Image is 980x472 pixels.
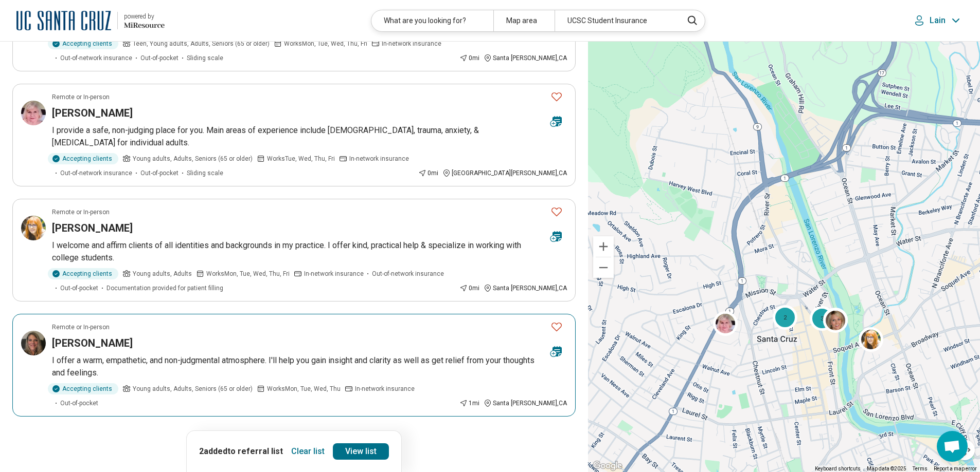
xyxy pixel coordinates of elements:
span: Young adults, Adults, Seniors (65 or older) [133,384,253,393]
span: Works Mon, Tue, Wed, Thu, Fri [284,39,367,48]
div: Santa [PERSON_NAME] , CA [484,53,567,63]
img: University of California at Santa Cruz [16,8,111,33]
button: Clear list [287,443,329,460]
p: Lain [930,15,946,26]
p: I welcome and affirm clients of all identities and backgrounds in my practice. I offer kind, prac... [52,239,567,264]
span: In-network insurance [304,269,364,278]
span: to referral list [227,446,283,456]
a: Terms (opens in new tab) [913,466,928,471]
button: Favorite [546,316,567,337]
h3: [PERSON_NAME] [52,106,133,120]
div: Accepting clients [48,268,118,279]
button: Zoom out [593,257,614,278]
div: UCSC Student Insurance [555,10,676,31]
div: 0 mi [459,284,479,293]
div: 3 [810,306,834,331]
div: Open chat [937,431,968,462]
div: [GEOGRAPHIC_DATA][PERSON_NAME] , CA [442,168,567,178]
span: Out-of-pocket [60,399,98,408]
span: Works Mon, Tue, Wed, Thu, Fri [206,269,290,278]
span: Out-of-pocket [140,168,179,178]
span: Young adults, Adults [133,269,192,278]
div: Accepting clients [48,383,118,394]
p: Remote or In-person [52,92,110,102]
div: powered by [124,12,165,21]
div: 2 [773,305,797,330]
h3: [PERSON_NAME] [52,336,133,350]
span: Teen, Young adults, Adults, Seniors (65 or older) [133,39,270,48]
a: View list [333,443,389,460]
p: I offer a warm, empathetic, and non-judgmental atmosphere. I'll help you gain insight and clarity... [52,354,567,379]
p: 2 added [199,445,283,458]
div: What are you looking for? [371,10,493,31]
div: 1 mi [459,399,479,408]
span: In-network insurance [355,384,415,393]
span: Works Mon, Tue, Wed, Thu [267,384,341,393]
span: Out-of-pocket [60,284,98,293]
span: Documentation provided for patient filling [106,284,223,293]
button: Zoom in [593,236,614,257]
span: Sliding scale [187,168,223,178]
div: Santa [PERSON_NAME] , CA [484,399,567,408]
p: Remote or In-person [52,323,110,332]
h3: [PERSON_NAME] [52,221,133,235]
p: Remote or In-person [52,207,110,217]
div: Map area [493,10,555,31]
span: Out-of-pocket [140,53,179,63]
a: Report a map error [934,466,977,471]
button: Favorite [546,86,567,107]
div: 0 mi [459,53,479,63]
span: Young adults, Adults, Seniors (65 or older) [133,154,253,163]
div: Santa [PERSON_NAME] , CA [484,284,567,293]
a: University of California at Santa Cruzpowered by [16,8,165,33]
span: In-network insurance [349,154,409,163]
span: Sliding scale [187,53,223,63]
p: I provide a safe, non-judging place for you. Main areas of experience include [DEMOGRAPHIC_DATA],... [52,124,567,149]
span: Map data ©2025 [867,466,906,471]
span: Out-of-network insurance [372,269,444,278]
span: Out-of-network insurance [60,53,132,63]
div: Accepting clients [48,153,118,164]
span: In-network insurance [382,39,441,48]
span: Out-of-network insurance [60,168,132,178]
span: Works Tue, Wed, Thu, Fri [267,154,335,163]
div: 0 mi [418,168,438,178]
button: Favorite [546,201,567,222]
div: Accepting clients [48,38,118,49]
